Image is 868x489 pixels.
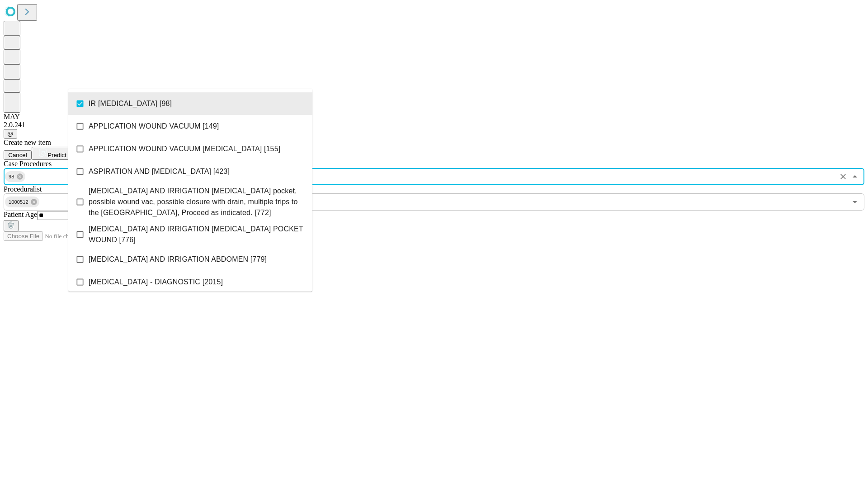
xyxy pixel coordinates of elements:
[4,211,37,218] span: Patient Age
[8,152,27,158] span: Cancel
[5,171,25,182] div: 98
[89,166,230,177] span: ASPIRATION AND [MEDICAL_DATA] [423]
[4,139,51,146] span: Create new item
[89,254,267,265] span: [MEDICAL_DATA] AND IRRIGATION ABDOMEN [779]
[5,197,39,207] div: 1000512
[89,224,305,245] span: [MEDICAL_DATA] AND IRRIGATION [MEDICAL_DATA] POCKET WOUND [776]
[89,144,280,154] span: APPLICATION WOUND VACUUM [MEDICAL_DATA] [155]
[5,172,18,182] span: 98
[89,121,219,132] span: APPLICATION WOUND VACUUM [149]
[7,130,14,137] span: @
[89,98,172,109] span: IR [MEDICAL_DATA] [98]
[32,147,73,160] button: Predict
[47,152,66,158] span: Predict
[4,150,32,160] button: Cancel
[849,170,861,183] button: Close
[89,277,223,288] span: [MEDICAL_DATA] - DIAGNOSTIC [2015]
[4,113,864,121] div: MAY
[837,170,849,183] button: Clear
[5,197,32,207] span: 1000512
[849,196,861,208] button: Open
[4,185,42,193] span: Proceduralist
[4,160,52,168] span: Scheduled Procedure
[89,186,305,218] span: [MEDICAL_DATA] AND IRRIGATION [MEDICAL_DATA] pocket, possible wound vac, possible closure with dr...
[4,121,864,129] div: 2.0.241
[4,129,17,139] button: @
